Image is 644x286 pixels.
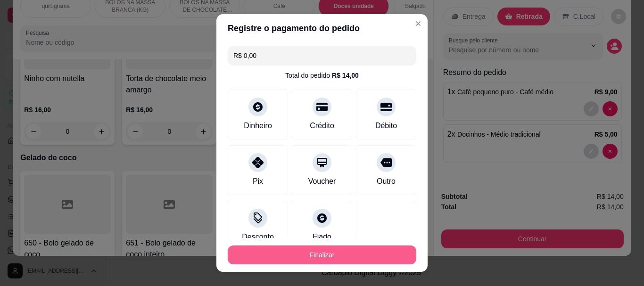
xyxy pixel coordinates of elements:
[228,245,416,264] button: Finalizar
[216,14,428,42] header: Registre o pagamento do pedido
[244,120,272,131] div: Dinheiro
[310,120,334,131] div: Crédito
[242,231,274,243] div: Desconto
[233,46,411,65] input: Ex.: hambúrguer de cordeiro
[285,71,359,80] div: Total do pedido
[313,231,331,243] div: Fiado
[375,120,397,131] div: Débito
[253,176,263,187] div: Pix
[332,71,359,80] div: R$ 14,00
[377,176,396,187] div: Outro
[411,16,426,31] button: Close
[308,176,336,187] div: Voucher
